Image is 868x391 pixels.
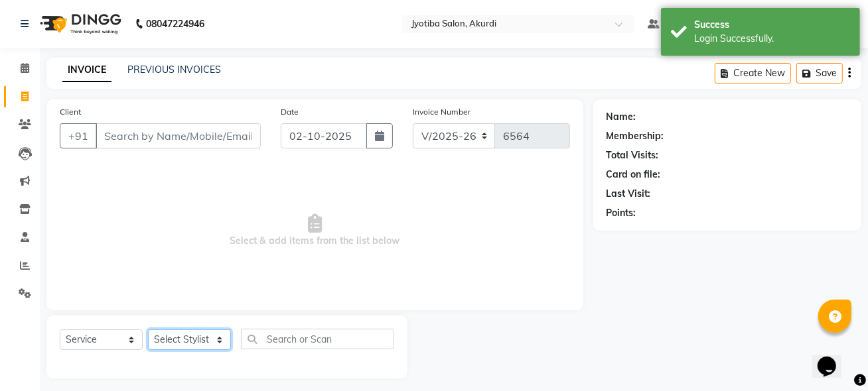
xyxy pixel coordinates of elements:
[607,148,659,162] div: Total Visits:
[241,329,394,349] input: Search or Scan
[146,5,204,42] b: 08047224946
[281,106,299,118] label: Date
[34,5,125,42] img: logo
[607,187,651,201] div: Last Visit:
[127,64,221,76] a: PREVIOUS INVOICES
[413,106,470,118] label: Invoice Number
[607,168,661,182] div: Card on file:
[796,63,843,84] button: Save
[715,63,791,84] button: Create New
[607,110,636,124] div: Name:
[60,164,570,297] span: Select & add items from the list below
[694,18,850,32] div: Success
[607,206,636,220] div: Points:
[60,106,81,118] label: Client
[60,123,97,148] button: +91
[607,129,664,143] div: Membership:
[694,32,850,46] div: Login Successfully.
[812,338,855,378] iframe: chat widget
[96,123,261,148] input: Search by Name/Mobile/Email/Code
[62,58,111,82] a: INVOICE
